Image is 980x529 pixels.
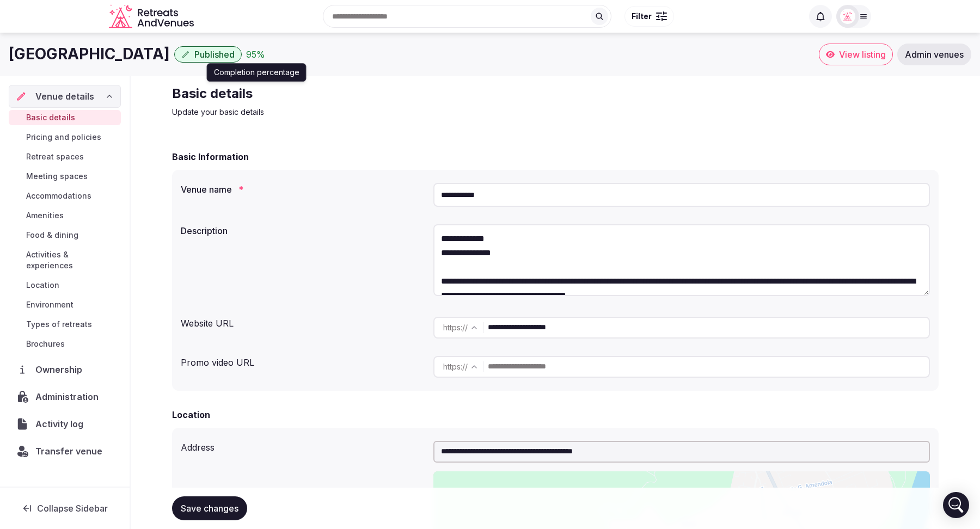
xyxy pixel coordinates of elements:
[943,492,969,518] div: Open Intercom Messenger
[9,227,121,243] a: Food & dining
[26,280,59,291] span: Location
[35,417,88,430] span: Activity log
[109,4,196,29] a: Visit the homepage
[35,90,94,103] span: Venue details
[35,445,102,458] span: Transfer venue
[9,385,121,408] a: Administration
[214,67,299,78] p: Completion percentage
[9,440,121,463] button: Transfer venue
[172,408,210,421] h2: Location
[9,110,121,125] a: Basic details
[9,208,121,223] a: Amenities
[9,247,121,273] a: Activities & experiences
[9,496,121,520] button: Collapse Sidebar
[181,185,425,194] label: Venue name
[26,230,78,241] span: Food & dining
[26,151,84,162] span: Retreat spaces
[9,169,121,184] a: Meeting spaces
[172,107,538,118] p: Update your basic details
[26,299,73,310] span: Environment
[26,249,117,271] span: Activities & experiences
[840,9,855,24] img: Matt Grant Oakes
[181,352,425,369] div: Promo video URL
[181,436,425,454] div: Address
[109,4,196,29] svg: Retreats and Venues company logo
[9,317,121,332] a: Types of retreats
[35,390,103,403] span: Administration
[246,48,265,61] button: 95%
[632,11,652,22] span: Filter
[174,46,242,63] button: Published
[26,190,91,201] span: Accommodations
[26,319,92,330] span: Types of retreats
[172,496,247,520] button: Save changes
[35,363,87,376] span: Ownership
[37,503,108,514] span: Collapse Sidebar
[9,149,121,164] a: Retreat spaces
[26,132,101,143] span: Pricing and policies
[819,44,893,65] a: View listing
[172,150,249,163] h2: Basic Information
[9,336,121,352] a: Brochures
[839,49,886,60] span: View listing
[624,6,674,27] button: Filter
[26,171,88,182] span: Meeting spaces
[181,503,238,514] span: Save changes
[194,49,235,60] span: Published
[246,48,265,61] div: 95 %
[26,210,64,221] span: Amenities
[172,85,538,102] h2: Basic details
[9,188,121,204] a: Accommodations
[897,44,971,65] a: Admin venues
[181,226,425,235] label: Description
[9,130,121,145] a: Pricing and policies
[26,112,75,123] span: Basic details
[905,49,964,60] span: Admin venues
[9,297,121,312] a: Environment
[9,358,121,381] a: Ownership
[9,413,121,435] a: Activity log
[9,278,121,293] a: Location
[26,339,65,349] span: Brochures
[181,312,425,330] div: Website URL
[9,44,170,65] h1: [GEOGRAPHIC_DATA]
